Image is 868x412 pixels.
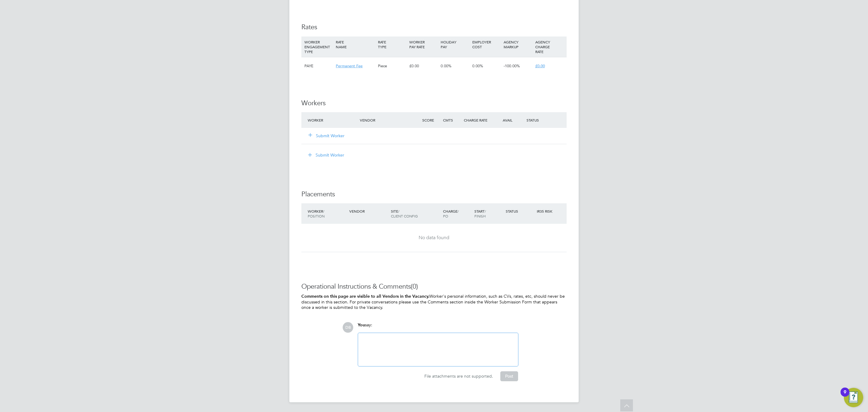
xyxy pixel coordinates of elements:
div: Avail [494,115,525,125]
h3: Workers [301,99,567,108]
div: Start [473,206,504,221]
div: WORKER PAY RATE [408,36,439,52]
div: AGENCY CHARGE RATE [534,36,565,57]
span: / Client Config [391,209,418,218]
span: (0) [411,282,418,290]
h3: Operational Instructions & Comments [301,282,567,291]
button: Open Resource Center, 9 new notifications [844,388,863,407]
div: Status [504,206,536,217]
span: 0.00% [441,63,451,68]
span: 0.00% [472,63,483,68]
div: RATE TYPE [376,36,408,52]
b: Comments on this page are visible to all Vendors in the Vacancy. [301,294,429,299]
span: / Position [308,209,325,218]
div: Cmts [442,115,462,125]
div: IR35 Risk [535,206,556,217]
div: Status [525,115,567,125]
span: DB [343,322,353,333]
div: Charge Rate [462,115,494,125]
div: Vendor [358,115,421,125]
h3: Rates [301,23,567,32]
h3: Placements [301,190,567,199]
div: 9 [844,392,846,400]
button: Post [500,371,518,381]
p: Worker's personal information, such as CVs, rates, etc, should never be discussed in this section... [301,293,567,310]
div: Worker [306,206,348,221]
div: PAYE [303,57,334,75]
span: £0.00 [535,63,545,68]
div: £0.00 [408,57,439,75]
span: / Finish [474,209,486,218]
div: Score [421,115,442,125]
div: Site [389,206,442,221]
span: File attachments are not supported. [424,373,493,379]
div: HOLIDAY PAY [439,36,470,52]
span: / PO [443,209,459,218]
div: Worker [306,115,358,125]
div: RATE NAME [334,36,376,52]
div: Charge [442,206,473,221]
span: Permanent Fee [336,63,363,68]
div: say: [358,322,518,333]
div: Vendor [348,206,389,217]
div: EMPLOYER COST [471,36,502,52]
span: -100.00% [504,63,520,68]
div: WORKER ENGAGEMENT TYPE [303,36,334,57]
button: Submit Worker [304,150,349,160]
span: You [358,322,365,328]
div: Piece [376,57,408,75]
div: No data found [307,235,561,241]
button: Submit Worker [309,133,345,139]
div: AGENCY MARKUP [502,36,533,52]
